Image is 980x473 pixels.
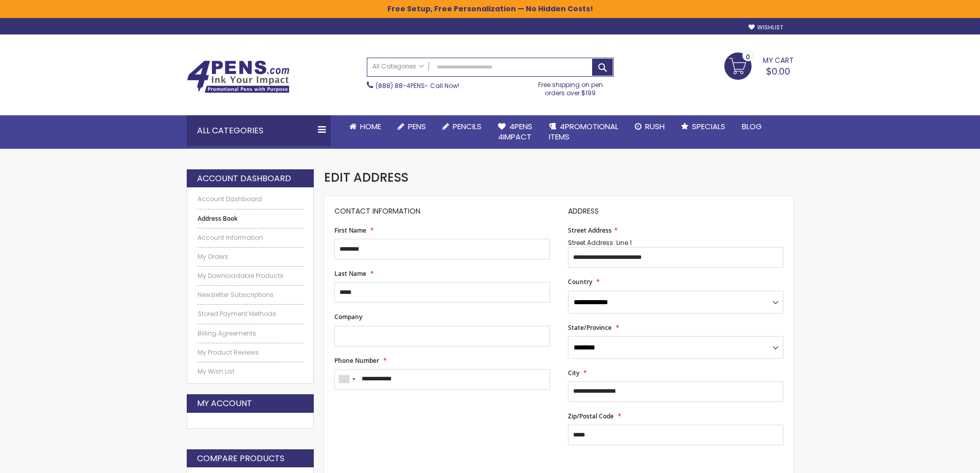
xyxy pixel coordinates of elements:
[334,226,366,235] span: First Name
[408,121,426,132] span: Pens
[372,62,424,71] span: All Categories
[324,169,408,186] span: Edit Address
[198,253,304,261] a: My Orders
[568,369,579,377] span: City
[360,121,381,132] span: Home
[198,367,304,376] a: My Wish List
[746,52,750,62] span: 0
[376,81,459,90] span: - Call Now!
[434,115,490,138] a: Pencils
[376,81,425,90] a: (888) 88-4PENS
[568,238,632,247] span: Street Address: Line 1
[541,115,627,149] a: 4PROMOTIONALITEMS
[527,77,614,97] div: Free shipping on pen orders over $199
[198,234,304,242] a: Account Information
[198,310,304,318] a: Stored Payment Methods
[749,24,783,31] a: Wishlist
[568,206,599,216] span: Address
[568,412,614,421] span: Zip/Postal Code
[341,115,389,138] a: Home
[568,323,612,332] span: State/Province
[334,312,362,321] span: Company
[645,121,665,132] span: Rush
[568,226,612,235] span: Street Address
[198,291,304,299] a: Newsletter Subscriptions
[766,65,790,78] span: $0.00
[549,121,618,142] span: 4PROMOTIONAL ITEMS
[198,348,304,357] a: My Product Reviews
[197,453,284,464] strong: Compare Products
[197,398,252,409] strong: My Account
[334,269,366,278] span: Last Name
[627,115,673,138] a: Rush
[367,58,429,75] a: All Categories
[198,215,304,223] strong: Address Book
[692,121,725,132] span: Specials
[197,173,291,184] strong: Account Dashboard
[198,195,304,203] a: Account Dashboard
[498,121,532,142] span: 4Pens 4impact
[742,121,762,132] span: Blog
[334,206,420,216] span: Contact Information
[198,272,304,280] a: My Downloadable Products
[187,60,290,93] img: 4Pens Custom Pens and Promotional Products
[198,329,304,338] a: Billing Agreements
[724,52,794,78] a: $0.00 0
[734,115,770,138] a: Blog
[187,115,331,146] div: All Categories
[490,115,541,149] a: 4Pens4impact
[389,115,434,138] a: Pens
[568,277,592,286] span: Country
[673,115,734,138] a: Specials
[453,121,482,132] span: Pencils
[334,356,379,365] span: Phone Number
